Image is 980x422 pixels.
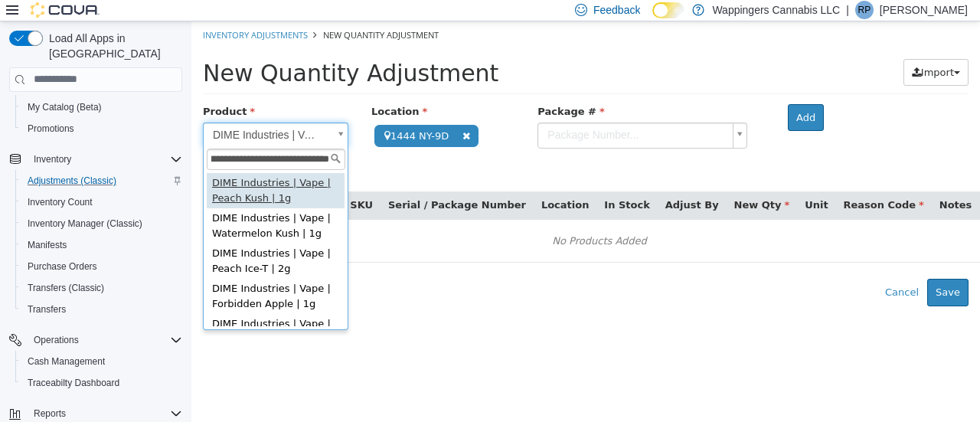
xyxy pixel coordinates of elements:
span: Load All Apps in [GEOGRAPHIC_DATA] [43,31,182,61]
span: Operations [34,334,79,346]
span: Inventory [28,150,182,168]
span: Traceabilty Dashboard [21,374,182,392]
button: Inventory Count [15,191,188,213]
span: Inventory Manager (Classic) [21,214,182,233]
span: Reports [34,407,66,420]
span: Inventory Count [21,193,182,211]
span: Inventory Manager (Classic) [28,218,142,230]
p: | [846,1,849,19]
button: My Catalog (Beta) [15,97,188,118]
button: Operations [28,331,85,349]
a: Manifests [21,236,73,254]
button: Manifests [15,234,188,256]
span: RP [858,1,871,19]
span: Purchase Orders [28,260,97,273]
span: Transfers [21,300,182,319]
a: Inventory Manager (Classic) [21,214,149,233]
span: DIME Industries | Vape | Peach Kush | 1g [21,155,139,182]
a: Transfers (Classic) [21,279,110,297]
button: Inventory [3,149,188,170]
button: Promotions [15,118,188,139]
span: Cash Management [28,355,105,368]
span: Dark Mode [652,18,653,19]
a: Inventory Count [21,193,99,211]
a: Cash Management [21,352,111,371]
button: Operations [3,329,188,351]
a: Traceabilty Dashboard [21,374,126,392]
span: Manifests [28,239,67,251]
span: Purchase Orders [21,257,182,276]
div: DIME Industries | Vape | Forbidden Apple | 1g [15,257,153,293]
span: My Catalog (Beta) [21,98,182,116]
button: Cash Management [15,351,188,372]
span: Promotions [21,119,182,138]
span: Adjustments (Classic) [28,175,116,187]
span: Promotions [28,123,74,135]
div: DIME Industries | Vape | Peach Ice-T | 2g [15,222,153,257]
p: Wappingers Cannabis LLC [712,1,840,19]
button: Inventory Manager (Classic) [15,213,188,234]
button: Transfers (Classic) [15,277,188,299]
p: [PERSON_NAME] [880,1,968,19]
span: Traceabilty Dashboard [28,377,119,389]
div: DIME Industries | Vape | Wedding Cake | 1g [15,293,153,328]
button: Inventory [28,150,77,168]
span: Inventory [34,153,71,165]
span: Manifests [21,236,182,254]
a: Promotions [21,119,80,138]
div: Ripal Patel [855,1,874,19]
span: Operations [28,331,182,349]
span: Transfers (Classic) [21,279,182,297]
a: Transfers [21,300,72,319]
span: My Catalog (Beta) [28,101,102,113]
span: Feedback [593,2,640,18]
a: Adjustments (Classic) [21,172,122,190]
a: Purchase Orders [21,257,103,276]
span: Transfers [28,303,66,316]
span: Transfers (Classic) [28,282,104,294]
button: Traceabilty Dashboard [15,372,188,394]
div: DIME Industries | Vape | Watermelon Kush | 1g [15,187,153,222]
button: Transfers [15,299,188,320]
input: Dark Mode [652,2,684,18]
button: Purchase Orders [15,256,188,277]
img: Cova [31,2,100,18]
span: Cash Management [21,352,182,371]
span: Inventory Count [28,196,93,208]
button: Adjustments (Classic) [15,170,188,191]
a: My Catalog (Beta) [21,98,108,116]
span: Adjustments (Classic) [21,172,182,190]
